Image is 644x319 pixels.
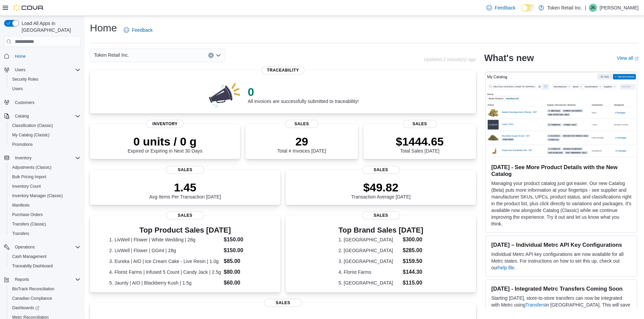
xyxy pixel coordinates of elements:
[224,246,261,255] dd: $150.00
[9,131,52,139] a: My Catalog (Classic)
[396,135,444,154] div: Total Sales [DATE]
[9,173,49,181] a: Bulk Pricing Import
[15,277,29,282] span: Reports
[128,135,202,154] div: Expired or Expiring in Next 30 Days
[12,212,43,217] span: Purchase Orders
[7,252,83,261] button: Cash Management
[7,261,83,271] button: Traceabilty Dashboard
[12,165,51,170] span: Adjustments (Classic)
[216,53,221,58] button: Open list of options
[9,140,35,149] a: Promotions
[585,4,586,12] p: |
[351,181,411,194] p: $49.82
[166,211,204,219] span: Sales
[262,66,305,74] span: Traceability
[12,52,28,60] a: Home
[424,57,476,62] p: Updated 2 minute(s) ago
[12,203,29,208] span: Manifests
[9,304,42,312] a: Dashboards
[403,257,423,265] dd: $159.50
[149,181,221,200] div: Avg Items Per Transaction [DATE]
[19,20,80,33] span: Load All Apps in [GEOGRAPHIC_DATA]
[248,85,359,99] p: 0
[1,111,83,121] button: Catalog
[1,65,83,75] button: Users
[498,265,514,270] a: help file
[403,120,437,128] span: Sales
[9,192,66,200] a: Inventory Manager (Classic)
[403,279,423,287] dd: $115.00
[9,230,80,238] span: Transfers
[12,99,37,107] a: Customers
[224,268,261,276] dd: $80.00
[9,192,80,200] span: Inventory Manager (Classic)
[94,51,129,59] span: Token Retail Inc.
[9,173,80,181] span: Bulk Pricing Import
[589,4,597,12] div: Jamie Kaye
[521,4,535,11] input: Dark Mode
[12,154,80,162] span: Inventory
[600,4,639,12] p: [PERSON_NAME]
[277,135,326,154] div: Total # Invoices [DATE]
[7,130,83,140] button: My Catalog (Classic)
[635,57,639,61] svg: External link
[285,120,319,128] span: Sales
[1,153,83,163] button: Inventory
[403,246,423,255] dd: $285.00
[12,132,50,138] span: My Catalog (Classic)
[9,131,80,139] span: My Catalog (Classic)
[9,75,80,83] span: Security Roles
[396,135,444,148] p: $1444.65
[1,51,83,61] button: Home
[12,98,80,107] span: Customers
[207,81,242,108] img: 0
[7,191,83,201] button: Inventory Manager (Classic)
[109,258,221,265] dt: 3. Eureka | AIO | Ice Cream Cake - Live Resin | 1.0g
[12,123,53,128] span: Classification (Classic)
[12,112,31,120] button: Catalog
[12,77,38,82] span: Security Roles
[12,275,80,284] span: Reports
[338,247,400,254] dt: 2. [GEOGRAPHIC_DATA]
[491,241,631,248] h3: [DATE] – Individual Metrc API Key Configurations
[109,269,221,275] dt: 4. Florist Farms | Infused 5 Count | Candy Jack | 2.5g
[7,121,83,130] button: Classification (Classic)
[132,27,152,33] span: Feedback
[525,302,545,308] a: Transfers
[403,236,423,244] dd: $300.00
[338,280,400,286] dt: 5. [GEOGRAPHIC_DATA]
[338,236,400,243] dt: 1. [GEOGRAPHIC_DATA]
[9,140,80,149] span: Promotions
[149,181,221,194] p: 1.45
[9,163,54,171] a: Adjustments (Classic)
[15,100,34,105] span: Customers
[7,303,83,313] a: Dashboards
[12,154,34,162] button: Inventory
[338,226,423,234] h3: Top Brand Sales [DATE]
[15,155,31,161] span: Inventory
[9,122,56,130] a: Classification (Classic)
[9,262,55,270] a: Traceabilty Dashboard
[491,285,631,292] h3: [DATE] - Integrated Metrc Transfers Coming Soon
[495,4,515,11] span: Feedback
[109,280,221,286] dt: 5. Jaunty | AIO | Blackberry Kush | 1.5g
[7,75,83,84] button: Security Roles
[9,294,55,302] a: Canadian Compliance
[7,284,83,294] button: BioTrack Reconciliation
[12,296,52,301] span: Canadian Compliance
[12,275,32,284] button: Reports
[12,243,80,251] span: Operations
[7,201,83,210] button: Manifests
[547,4,582,12] p: Token Retail Inc.
[12,263,53,269] span: Traceabilty Dashboard
[9,262,80,270] span: Traceabilty Dashboard
[12,66,28,74] button: Users
[591,4,595,12] span: JK
[277,135,326,148] p: 29
[9,85,25,93] a: Users
[9,211,80,219] span: Purchase Orders
[9,201,32,209] a: Manifests
[1,242,83,252] button: Operations
[146,120,184,128] span: Inventory
[403,268,423,276] dd: $144.30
